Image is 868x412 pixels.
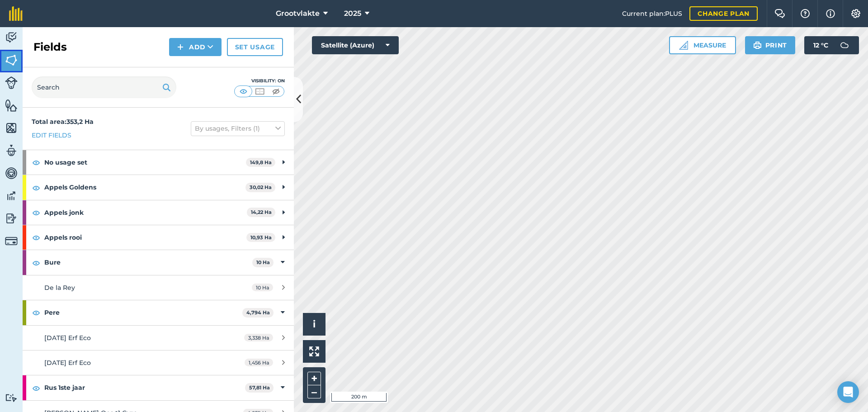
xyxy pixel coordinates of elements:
[250,159,272,166] strong: 149,8 Ha
[33,40,67,54] h2: Fields
[256,259,270,265] strong: 10 Ha
[32,207,40,218] img: svg+xml;base64,PHN2ZyB4bWxucz0iaHR0cDovL3d3dy53My5vcmcvMjAwMC9zdmciIHdpZHRoPSIxOCIgaGVpZ2h0PSIyNC...
[169,38,222,56] button: Add
[227,38,283,56] a: Set usage
[32,118,94,126] strong: Total area : 353,2 Ha
[835,36,854,54] img: svg+xml;base64,PD94bWwgdmVyc2lvbj0iMS4wIiBlbmNvZGluZz0idXRmLTgiPz4KPCEtLSBHZW5lcmF0b3I6IEFkb2JlIE...
[44,175,245,199] strong: Appels Goldens
[5,31,18,44] img: svg+xml;base64,PD94bWwgdmVyc2lvbj0iMS4wIiBlbmNvZGluZz0idXRmLTgiPz4KPCEtLSBHZW5lcmF0b3I6IEFkb2JlIE...
[44,150,246,175] strong: No usage set
[745,36,796,54] button: Print
[23,350,294,375] a: [DATE] Erf Eco1,456 Ha
[312,36,399,54] button: Satellite (Azure)
[313,318,316,330] span: i
[9,6,23,21] img: fieldmargin Logo
[669,36,736,54] button: Measure
[250,184,272,190] strong: 30,02 Ha
[5,121,18,135] img: svg+xml;base64,PHN2ZyB4bWxucz0iaHR0cDovL3d3dy53My5vcmcvMjAwMC9zdmciIHdpZHRoPSI1NiIgaGVpZ2h0PSI2MC...
[44,225,246,250] strong: Appels rooi
[23,150,294,175] div: No usage set149,8 Ha
[303,313,325,336] button: i
[800,9,811,18] img: A question mark icon
[32,257,40,268] img: svg+xml;base64,PHN2ZyB4bWxucz0iaHR0cDovL3d3dy53My5vcmcvMjAwMC9zdmciIHdpZHRoPSIxOCIgaGVpZ2h0PSIyNC...
[23,300,294,325] div: Pere4,794 Ha
[5,53,18,67] img: svg+xml;base64,PHN2ZyB4bWxucz0iaHR0cDovL3d3dy53My5vcmcvMjAwMC9zdmciIHdpZHRoPSI1NiIgaGVpZ2h0PSI2MC...
[44,334,91,342] span: [DATE] Erf Eco
[44,300,242,325] strong: Pere
[23,250,294,275] div: Bure10 Ha
[44,200,247,225] strong: Appels jonk
[5,76,18,89] img: svg+xml;base64,PD94bWwgdmVyc2lvbj0iMS4wIiBlbmNvZGluZz0idXRmLTgiPz4KPCEtLSBHZW5lcmF0b3I6IEFkb2JlIE...
[804,36,859,54] button: 12 °C
[837,381,859,403] div: Open Intercom Messenger
[246,309,270,316] strong: 4,794 Ha
[245,359,273,366] span: 1,456 Ha
[622,9,682,19] span: Current plan : PLUS
[162,82,171,93] img: svg+xml;base64,PHN2ZyB4bWxucz0iaHR0cDovL3d3dy53My5vcmcvMjAwMC9zdmciIHdpZHRoPSIxOSIgaGVpZ2h0PSIyNC...
[23,225,294,250] div: Appels rooi10,93 Ha
[32,383,40,393] img: svg+xml;base64,PHN2ZyB4bWxucz0iaHR0cDovL3d3dy53My5vcmcvMjAwMC9zdmciIHdpZHRoPSIxOCIgaGVpZ2h0PSIyNC...
[249,384,270,391] strong: 57,81 Ha
[23,175,294,199] div: Appels Goldens30,02 Ha
[813,36,828,54] span: 12 ° C
[254,87,265,96] img: svg+xml;base64,PHN2ZyB4bWxucz0iaHR0cDovL3d3dy53My5vcmcvMjAwMC9zdmciIHdpZHRoPSI1MCIgaGVpZ2h0PSI0MC...
[344,8,361,19] span: 2025
[5,144,18,157] img: svg+xml;base64,PD94bWwgdmVyc2lvbj0iMS4wIiBlbmNvZGluZz0idXRmLTgiPz4KPCEtLSBHZW5lcmF0b3I6IEFkb2JlIE...
[774,9,785,18] img: Two speech bubbles overlapping with the left bubble in the forefront
[252,284,273,291] span: 10 Ha
[44,250,252,275] strong: Bure
[250,234,272,241] strong: 10,93 Ha
[23,375,294,400] div: Rus 1ste jaar57,81 Ha
[44,375,245,400] strong: Rus 1ste jaar
[23,200,294,225] div: Appels jonk14,22 Ha
[5,166,18,180] img: svg+xml;base64,PD94bWwgdmVyc2lvbj0iMS4wIiBlbmNvZGluZz0idXRmLTgiPz4KPCEtLSBHZW5lcmF0b3I6IEFkb2JlIE...
[234,77,285,85] div: Visibility: On
[32,307,40,318] img: svg+xml;base64,PHN2ZyB4bWxucz0iaHR0cDovL3d3dy53My5vcmcvMjAwMC9zdmciIHdpZHRoPSIxOCIgaGVpZ2h0PSIyNC...
[826,8,835,19] img: svg+xml;base64,PHN2ZyB4bWxucz0iaHR0cDovL3d3dy53My5vcmcvMjAwMC9zdmciIHdpZHRoPSIxNyIgaGVpZ2h0PSIxNy...
[191,121,285,136] button: By usages, Filters (1)
[5,235,18,247] img: svg+xml;base64,PD94bWwgdmVyc2lvbj0iMS4wIiBlbmNvZGluZz0idXRmLTgiPz4KPCEtLSBHZW5lcmF0b3I6IEFkb2JlIE...
[307,372,321,385] button: +
[5,189,18,203] img: svg+xml;base64,PD94bWwgdmVyc2lvbj0iMS4wIiBlbmNvZGluZz0idXRmLTgiPz4KPCEtLSBHZW5lcmF0b3I6IEFkb2JlIE...
[307,385,321,398] button: –
[251,209,272,215] strong: 14,22 Ha
[238,87,249,96] img: svg+xml;base64,PHN2ZyB4bWxucz0iaHR0cDovL3d3dy53My5vcmcvMjAwMC9zdmciIHdpZHRoPSI1MCIgaGVpZ2h0PSI0MC...
[5,212,18,225] img: svg+xml;base64,PD94bWwgdmVyc2lvbj0iMS4wIiBlbmNvZGluZz0idXRmLTgiPz4KPCEtLSBHZW5lcmF0b3I6IEFkb2JlIE...
[244,334,273,341] span: 3,338 Ha
[850,9,861,18] img: A cog icon
[44,284,75,292] span: De la Rey
[32,130,71,140] a: Edit fields
[753,40,762,51] img: svg+xml;base64,PHN2ZyB4bWxucz0iaHR0cDovL3d3dy53My5vcmcvMjAwMC9zdmciIHdpZHRoPSIxOSIgaGVpZ2h0PSIyNC...
[270,87,282,96] img: svg+xml;base64,PHN2ZyB4bWxucz0iaHR0cDovL3d3dy53My5vcmcvMjAwMC9zdmciIHdpZHRoPSI1MCIgaGVpZ2h0PSI0MC...
[276,8,320,19] span: Grootvlakte
[23,275,294,300] a: De la Rey10 Ha
[32,76,176,98] input: Search
[32,157,40,168] img: svg+xml;base64,PHN2ZyB4bWxucz0iaHR0cDovL3d3dy53My5vcmcvMjAwMC9zdmciIHdpZHRoPSIxOCIgaGVpZ2h0PSIyNC...
[177,42,184,52] img: svg+xml;base64,PHN2ZyB4bWxucz0iaHR0cDovL3d3dy53My5vcmcvMjAwMC9zdmciIHdpZHRoPSIxNCIgaGVpZ2h0PSIyNC...
[32,182,40,193] img: svg+xml;base64,PHN2ZyB4bWxucz0iaHR0cDovL3d3dy53My5vcmcvMjAwMC9zdmciIHdpZHRoPSIxOCIgaGVpZ2h0PSIyNC...
[32,232,40,243] img: svg+xml;base64,PHN2ZyB4bWxucz0iaHR0cDovL3d3dy53My5vcmcvMjAwMC9zdmciIHdpZHRoPSIxOCIgaGVpZ2h0PSIyNC...
[23,326,294,350] a: [DATE] Erf Eco3,338 Ha
[679,41,688,50] img: Ruler icon
[5,393,18,402] img: svg+xml;base64,PD94bWwgdmVyc2lvbj0iMS4wIiBlbmNvZGluZz0idXRmLTgiPz4KPCEtLSBHZW5lcmF0b3I6IEFkb2JlIE...
[5,99,18,112] img: svg+xml;base64,PHN2ZyB4bWxucz0iaHR0cDovL3d3dy53My5vcmcvMjAwMC9zdmciIHdpZHRoPSI1NiIgaGVpZ2h0PSI2MC...
[309,346,319,356] img: Four arrows, one pointing top left, one top right, one bottom right and the last bottom left
[44,359,91,367] span: [DATE] Erf Eco
[689,6,758,21] a: Change plan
